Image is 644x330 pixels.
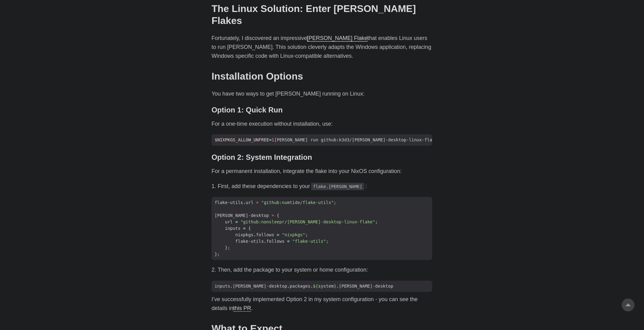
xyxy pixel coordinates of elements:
span: { [248,226,251,231]
span: inputs [215,284,230,289]
span: $ [PERSON_NAME] run github:k3d3/[PERSON_NAME]-desktop-linux-flake --impure [212,137,464,143]
span: . [264,239,266,244]
span: = [272,213,274,218]
p: I’ve successfully implemented Option 2 in my system configuration - you can see the details in . [212,295,432,313]
span: url [225,219,233,224]
span: [PERSON_NAME]-desktop [339,284,393,289]
span: . [243,200,246,205]
span: ${ [313,284,318,289]
span: { [277,213,279,218]
a: [PERSON_NAME] Flake [307,35,368,41]
span: packages [290,284,311,289]
span: "nixpkgs" [282,232,305,237]
span: ; [375,219,378,224]
span: = [277,232,279,237]
p: For a one-time execution without installation, use: [212,120,432,128]
span: follows [256,232,274,237]
span: url [246,200,253,205]
p: For a permanent installation, integrate the flake into your NixOS configuration: [212,167,432,176]
span: "flake-utils" [292,239,326,244]
span: = [269,137,271,142]
span: } [334,284,336,289]
span: ; [334,200,336,205]
span: NIXPKGS_ALLOW_UNFREE [217,137,269,142]
span: flake-utils [215,200,243,205]
p: You have two ways to get [PERSON_NAME] running on Linux: [212,89,432,98]
h3: Option 1: Quick Run [212,106,432,115]
span: flake-utils [236,239,264,244]
span: 1 [272,137,274,142]
span: [PERSON_NAME]-desktop [233,284,287,289]
span: . [287,284,290,289]
span: . [230,284,233,289]
h2: Installation Options [212,70,432,82]
p: Fortunately, I discovered an impressive that enables Linux users to run [PERSON_NAME]. This solut... [212,34,432,60]
span: ; [305,232,308,237]
span: . [311,284,313,289]
span: . [336,284,339,289]
span: ; [326,239,328,244]
span: system [318,284,334,289]
span: [PERSON_NAME]-desktop [215,213,269,218]
a: go to top [622,299,635,312]
span: "github:numtide/flake-utils" [261,200,334,205]
code: flake.[PERSON_NAME] [311,183,364,190]
li: Then, add the package to your system or home configuration: [218,265,432,274]
h2: The Linux Solution: Enter [PERSON_NAME] Flakes [212,3,432,26]
span: follows [266,239,285,244]
h3: Option 2: System Integration [212,153,432,162]
span: }; [225,245,230,250]
span: }; [215,252,220,257]
span: . [254,232,256,237]
span: nixpkgs [236,232,254,237]
span: inputs [225,226,241,231]
span: = [287,239,290,244]
span: = [256,200,259,205]
span: = [243,226,246,231]
span: = [236,219,238,224]
span: "github:nonsleepr/[PERSON_NAME]-desktop-linux-flake" [241,219,375,224]
li: First, add these dependencies to your : [218,182,432,191]
a: this PR [233,305,251,311]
